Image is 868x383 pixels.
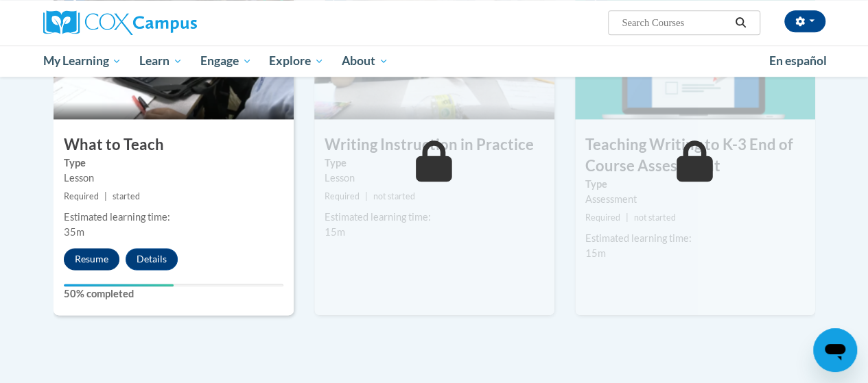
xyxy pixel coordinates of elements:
[575,134,815,177] h3: Teaching Writing to K-3 End of Course Assessment
[585,192,805,207] div: Assessment
[200,53,252,69] span: Engage
[769,53,827,68] span: En español
[342,53,388,69] span: About
[269,53,324,69] span: Explore
[64,284,174,286] div: Your progress
[373,191,415,201] span: not started
[64,171,283,186] div: Lesson
[585,212,620,223] span: Required
[634,212,676,223] span: not started
[64,286,283,301] label: 50% completed
[760,47,836,75] a: En español
[325,210,544,225] div: Estimated learning time:
[130,45,191,77] a: Learn
[325,156,544,171] label: Type
[64,226,84,238] span: 35m
[64,210,283,225] div: Estimated learning time:
[333,45,397,77] a: About
[43,10,290,35] a: Cox Campus
[43,53,121,69] span: My Learning
[620,14,730,31] input: Search Courses
[43,10,197,35] img: Cox Campus
[784,10,825,32] button: Account Settings
[813,328,857,372] iframe: Button to launch messaging window
[260,45,333,77] a: Explore
[54,134,294,156] h3: What to Teach
[126,248,178,270] button: Details
[64,248,119,270] button: Resume
[585,231,805,246] div: Estimated learning time:
[325,226,345,238] span: 15m
[191,45,261,77] a: Engage
[104,191,107,201] span: |
[34,45,131,77] a: My Learning
[139,53,183,69] span: Learn
[64,156,283,171] label: Type
[585,177,805,192] label: Type
[585,247,606,259] span: 15m
[730,14,751,31] button: Search
[33,45,836,77] div: Main menu
[64,191,99,201] span: Required
[314,134,554,156] h3: Writing Instruction in Practice
[626,212,629,223] span: |
[365,191,368,201] span: |
[113,191,140,201] span: started
[325,171,544,186] div: Lesson
[325,191,360,201] span: Required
